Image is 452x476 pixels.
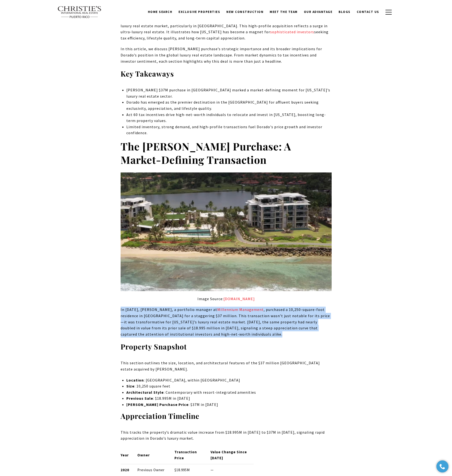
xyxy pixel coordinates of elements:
p: Previous Owner [137,467,166,473]
a: Millennium Management - open in a new tab [217,307,264,312]
a: New Construction [223,7,267,17]
p: In [DATE], [PERSON_NAME], a portfolio manager at , purchased a 10,250-square-foot residence in [G... [121,307,332,337]
p: Dorado has emerged as the premier destination in the [GEOGRAPHIC_DATA] for affluent buyers seekin... [126,99,331,111]
strong: Location [126,378,144,382]
p: Limited inventory, strong demand, and high-profile transactions fuel Dorado's price growth and in... [126,124,331,136]
p: — [211,467,254,473]
p: : [GEOGRAPHIC_DATA], within [GEOGRAPHIC_DATA] [126,377,331,383]
a: Exclusive Properties [175,7,223,17]
strong: [PERSON_NAME] Purchase Price [126,402,189,407]
strong: Owner [137,453,150,457]
p: : $18.995M in [DATE] [126,395,331,402]
span: Exclusive Properties [179,10,220,14]
strong: Key Takeaways [121,69,174,78]
img: Aerial view of a beachfront property with modern buildings, a pool, palm trees, and a calm lagoon... [121,172,332,291]
p: This section outlines the size, location, and architectural features of the $37 million [GEOGRAPH... [121,360,332,372]
a: sophisticated investors - open in a new tab [270,29,314,34]
span: Blogs [339,10,351,14]
p: : $37M in [DATE] [126,402,331,408]
a: Meet the Team [267,7,301,17]
img: Christie's International Real Estate text transparent background [57,6,102,18]
strong: Property Snapshot [121,342,187,351]
strong: Year [121,453,129,457]
strong: The [PERSON_NAME] Purchase: A Market-Defining Transaction [121,139,291,166]
p: In this article, we discuss [PERSON_NAME] purchase’s strategic importance and its broader implica... [121,46,332,64]
p: Act 60 tax incentives drive high-net-worth individuals to relocate and invest in [US_STATE], boos... [126,112,331,124]
a: wsj.com - open in a new tab [223,296,255,301]
strong: Appreciation Timeline [121,411,199,421]
p: Image Source: [121,296,332,302]
strong: Size [126,384,134,388]
a: Our Advantage [301,7,336,17]
p: : Contemporary with resort-integrated amenities [126,389,331,396]
a: Home Search [145,7,176,17]
span: New Construction [226,10,263,14]
span: Our Advantage [304,10,333,14]
button: button [382,5,395,19]
strong: Previous Sale [126,396,153,401]
p: [PERSON_NAME] landmark $37 million purchase in [DATE] has become emblematic of the rise of [US_ST... [121,17,332,41]
a: Blogs [335,7,354,17]
strong: 2020 [121,468,129,472]
p: [PERSON_NAME] $37M purchase in [GEOGRAPHIC_DATA] marked a market-defining moment for [US_STATE]’s... [126,87,331,99]
p: : 10,250 square feet [126,383,331,389]
p: This tracks the property’s dramatic value increase from $18.995M in [DATE] to $37M in [DATE], sig... [121,429,332,442]
p: $18.995M [174,467,203,473]
span: Contact Us [357,10,379,14]
strong: Value Change Since [DATE] [211,450,247,460]
strong: Architectural Style [126,390,164,395]
strong: Transaction Price [174,450,197,460]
